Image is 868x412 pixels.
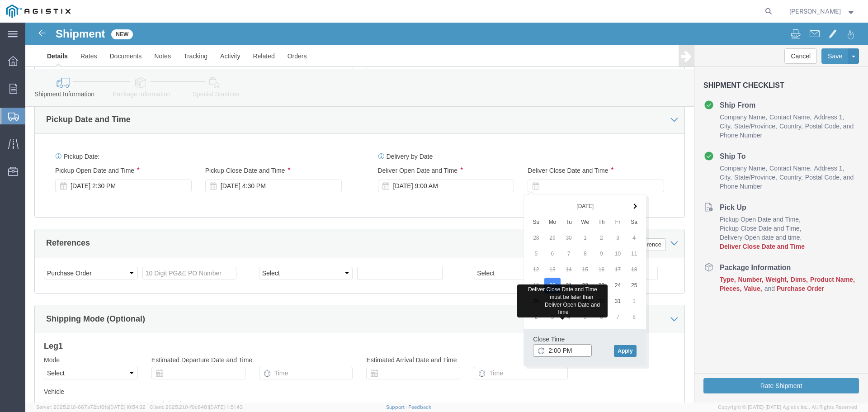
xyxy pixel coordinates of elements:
[209,404,243,410] span: [DATE] 11:51:43
[718,403,857,411] span: Copyright © [DATE]-[DATE] Agistix Inc., All Rights Reserved
[36,404,146,410] span: Server: 2025.21.0-667a72bf6fa
[789,6,856,17] button: [PERSON_NAME]
[6,5,71,18] img: logo
[25,23,868,403] iframe: FS Legacy Container
[109,404,146,410] span: [DATE] 10:54:32
[386,404,409,410] a: Support
[789,6,841,16] span: Meg Chaconas
[408,404,431,410] a: Feedback
[150,404,243,410] span: Client: 2025.21.0-f0c8481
